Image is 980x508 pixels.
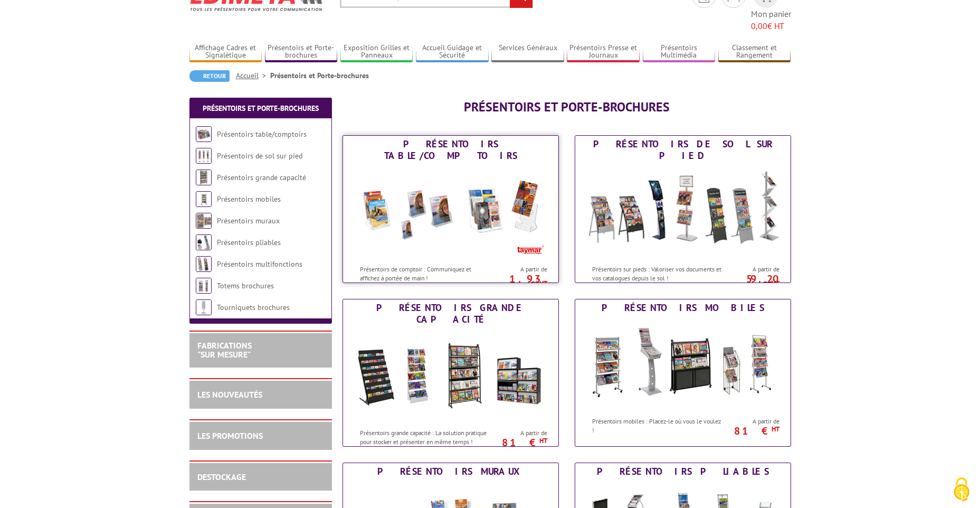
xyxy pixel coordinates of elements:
a: LES PROMOTIONS [197,430,263,441]
div: Présentoirs mobiles [578,302,788,314]
p: 81 € [720,428,779,434]
span: A partir de [493,429,547,437]
div: Présentoirs table/comptoirs [346,138,556,162]
a: Présentoirs Presse et Journaux [567,43,640,61]
a: Présentoirs grande capacité Présentoirs grande capacité Présentoirs grande capacité : La solution... [342,299,559,447]
img: Présentoirs muraux [196,213,212,229]
p: Présentoirs sur pieds : Valoriser vos documents et vos catalogues depuis le sol ! [592,265,723,283]
a: Présentoirs pliables [217,238,281,247]
img: Présentoirs multifonctions [196,256,212,272]
p: Présentoirs de comptoir : Communiquez et affichez à portée de main ! [360,265,491,283]
img: Présentoirs grande capacité [353,328,548,423]
a: FABRICATIONS"Sur Mesure" [197,340,252,360]
a: Présentoirs grande capacité [217,173,306,182]
p: 81 € [488,439,547,446]
div: Présentoirs pliables [578,466,788,477]
a: Présentoirs table/comptoirs [217,129,307,139]
a: Présentoirs table/comptoirs Présentoirs table/comptoirs Présentoirs de comptoir : Communiquez et ... [342,135,559,283]
sup: HT [539,436,547,445]
a: Tourniquets brochures [217,303,290,312]
img: Présentoirs de sol sur pied [585,164,781,259]
a: Présentoirs Multimédia [643,43,716,61]
sup: HT [772,279,779,288]
span: Mon panier [751,8,791,32]
a: Services Généraux [491,43,564,61]
span: A partir de [493,265,547,274]
a: Présentoirs mobiles [217,194,281,204]
a: Retour [189,70,230,82]
h1: Présentoirs et Porte-brochures [342,100,791,114]
img: Présentoirs mobiles [585,316,781,411]
img: Cookies (fenêtre modale) [948,476,975,503]
a: Accueil Guidage et Sécurité [416,43,489,61]
div: Présentoirs grande capacité [346,302,556,325]
p: Présentoirs mobiles : Placez-le où vous le voulez ! [592,417,723,435]
a: Présentoirs de sol sur pied Présentoirs de sol sur pied Présentoirs sur pieds : Valoriser vos doc... [575,135,791,283]
a: Totems brochures [217,281,274,290]
div: Présentoirs de sol sur pied [578,138,788,162]
a: Présentoirs multifonctions [217,259,302,269]
p: 59.20 € [720,276,779,288]
img: Présentoirs table/comptoirs [353,164,548,259]
img: Présentoirs table/comptoirs [196,126,212,142]
a: LES NOUVEAUTÉS [197,389,262,400]
a: DESTOCKAGE [197,472,246,482]
sup: HT [539,279,547,288]
a: Présentoirs et Porte-brochures [265,43,338,61]
div: Présentoirs muraux [346,466,556,477]
li: Présentoirs et Porte-brochures [270,70,369,81]
a: Classement et Rangement [718,43,791,61]
img: Tourniquets brochures [196,299,212,315]
img: Présentoirs de sol sur pied [196,148,212,164]
img: Totems brochures [196,278,212,294]
img: Présentoirs grande capacité [196,170,212,185]
sup: HT [772,425,779,434]
span: A partir de [726,265,779,274]
p: Présentoirs grande capacité : La solution pratique pour stocker et présenter en même temps ! [360,428,491,446]
span: 0,00 [751,21,767,31]
a: Accueil [236,71,270,80]
p: 1.93 € [488,276,547,288]
img: Présentoirs mobiles [196,191,212,207]
a: Exposition Grilles et Panneaux [340,43,413,61]
a: Présentoirs de sol sur pied [217,151,302,161]
a: Présentoirs muraux [217,216,280,225]
button: Cookies (fenêtre modale) [943,472,980,508]
a: Affichage Cadres et Signalétique [189,43,262,61]
img: Présentoirs pliables [196,234,212,250]
a: Présentoirs mobiles Présentoirs mobiles Présentoirs mobiles : Placez-le où vous le voulez ! A par... [575,299,791,447]
a: Présentoirs et Porte-brochures [203,104,319,113]
span: € HT [751,20,791,32]
span: A partir de [726,417,779,426]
